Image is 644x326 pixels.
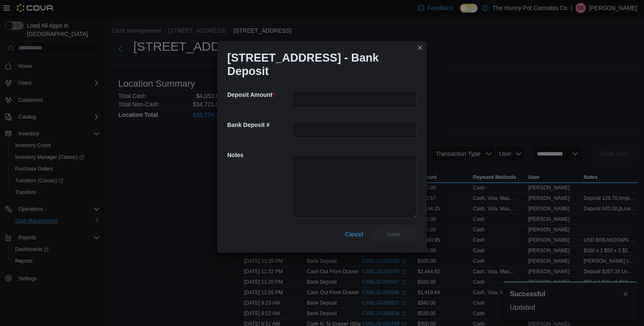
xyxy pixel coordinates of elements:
[227,86,290,103] h5: Deposit Amount
[345,230,363,238] span: Cancel
[341,226,366,243] button: Cancel
[370,226,417,243] button: Save
[227,147,290,163] h5: Notes
[227,51,410,78] h1: [STREET_ADDRESS] - Bank Deposit
[387,230,400,238] span: Save
[227,116,290,133] h5: Bank Deposit #
[415,43,425,53] button: Closes this modal window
